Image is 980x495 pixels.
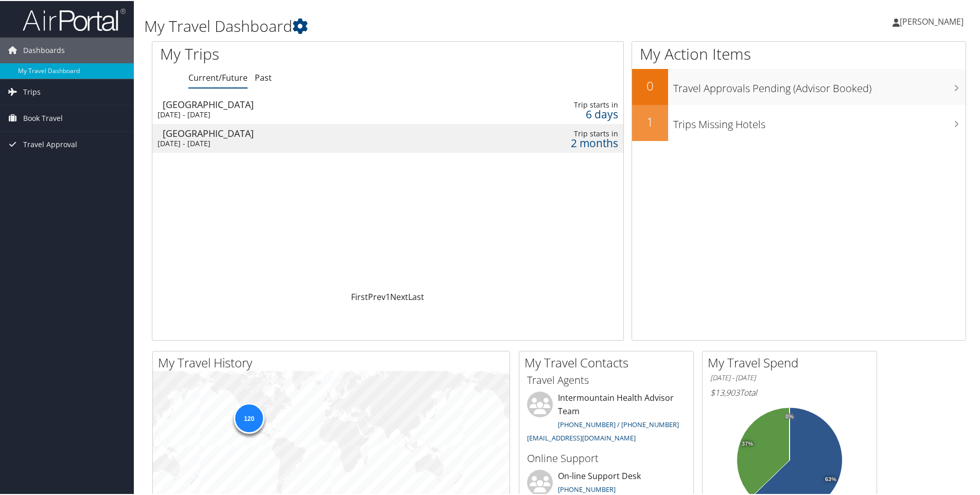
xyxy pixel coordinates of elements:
h2: My Travel History [158,353,510,370]
h2: My Travel Contacts [524,353,693,370]
div: 120 [234,402,265,433]
a: Prev [368,290,386,302]
a: [PHONE_NUMBER] [558,484,616,493]
a: 0Travel Approvals Pending (Advisor Booked) [632,68,966,104]
img: airportal-logo.png [23,7,126,31]
div: 2 months [507,137,618,147]
h3: Travel Approvals Pending (Advisor Booked) [673,75,966,95]
a: First [351,290,368,302]
tspan: 37% [742,440,753,446]
a: [EMAIL_ADDRESS][DOMAIN_NAME] [527,432,636,441]
a: Past [255,71,272,82]
a: Current/Future [188,71,248,82]
a: Next [390,290,408,302]
h2: 1 [632,112,668,130]
a: 1Trips Missing Hotels [632,104,966,140]
span: [PERSON_NAME] [900,15,964,26]
li: Intermountain Health Advisor Team [522,391,691,446]
h3: Trips Missing Hotels [673,111,966,131]
a: [PHONE_NUMBER] / [PHONE_NUMBER] [558,419,679,428]
h3: Travel Agents [527,372,686,386]
div: Trip starts in [507,128,618,137]
h6: [DATE] - [DATE] [710,372,869,382]
div: [GEOGRAPHIC_DATA] [163,99,455,108]
h2: My Travel Spend [708,353,877,370]
span: Dashboards [23,37,65,62]
h3: Online Support [527,450,686,465]
span: Travel Approval [23,131,77,156]
tspan: 0% [785,413,794,419]
div: Trip starts in [507,99,618,109]
a: Last [408,290,424,302]
tspan: 63% [825,475,836,482]
div: [GEOGRAPHIC_DATA] [163,128,455,137]
div: [DATE] - [DATE] [157,138,450,147]
a: [PERSON_NAME] [892,5,974,36]
span: Book Travel [23,104,63,130]
span: Trips [23,78,41,104]
div: [DATE] - [DATE] [157,109,450,118]
h1: My Action Items [632,42,966,64]
h1: My Trips [160,42,419,64]
span: $13,903 [710,386,740,397]
h2: 0 [632,76,668,94]
div: 6 days [507,109,618,118]
h6: Total [710,386,869,397]
h1: My Travel Dashboard [144,14,697,36]
a: 1 [386,290,390,302]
